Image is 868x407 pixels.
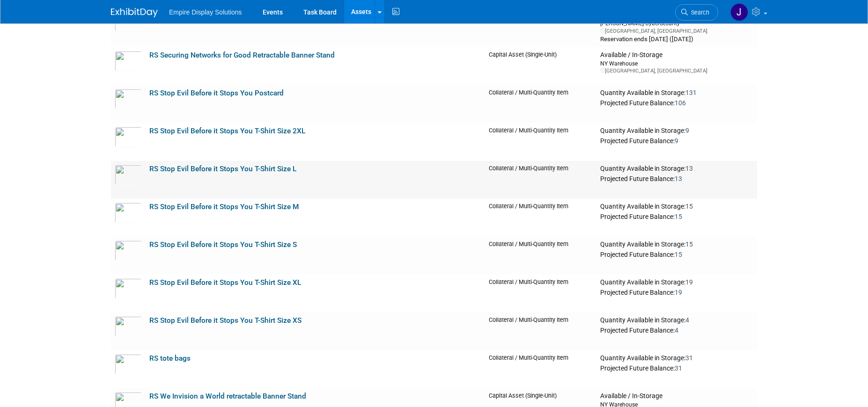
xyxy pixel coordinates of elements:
span: 13 [685,165,693,172]
td: Collateral / Multi-Quantity Item [485,123,596,161]
div: Quantity Available in Storage: [600,203,753,211]
span: 9 [685,127,689,134]
td: Collateral / Multi-Quantity Item [485,199,596,237]
div: Projected Future Balance: [600,249,753,259]
div: Quantity Available in Storage: [600,316,753,325]
a: RS Stop Evil Before it Stops You T-Shirt Size XL [149,278,301,287]
td: Collateral / Multi-Quantity Item [485,350,596,388]
div: Quantity Available in Storage: [600,165,753,173]
td: Collateral / Multi-Quantity Item [485,85,596,123]
div: Projected Future Balance: [600,97,753,108]
img: ExhibitDay [111,8,158,17]
div: Projected Future Balance: [600,135,753,145]
div: Available / In-Storage [600,51,753,59]
span: 15 [675,213,682,220]
td: Capital Asset (Single-Unit) [485,7,596,47]
div: Available / In-Storage [600,392,753,400]
div: Quantity Available in Storage: [600,89,753,97]
a: Search [675,4,718,21]
div: Projected Future Balance: [600,363,753,373]
div: Quantity Available in Storage: [600,127,753,135]
span: 15 [685,240,693,248]
div: Projected Future Balance: [600,287,753,297]
span: 15 [685,203,693,210]
td: Collateral / Multi-Quantity Item [485,161,596,199]
div: Projected Future Balance: [600,325,753,335]
a: RS Securing Networks for Good Retractable Banner Stand [149,51,335,59]
a: RS Stop Evil Before it Stops You T-Shirt Size XS [149,316,302,325]
span: 4 [675,327,678,334]
td: Collateral / Multi-Quantity Item [485,237,596,275]
div: [GEOGRAPHIC_DATA], [GEOGRAPHIC_DATA] [600,28,753,35]
div: Quantity Available in Storage: [600,354,753,363]
span: 31 [685,354,693,362]
img: Jane Paolucci [730,3,748,21]
div: NY Warehouse [600,59,753,67]
td: Collateral / Multi-Quantity Item [485,313,596,350]
div: Projected Future Balance: [600,211,753,221]
span: Search [688,9,709,16]
div: Quantity Available in Storage: [600,278,753,287]
div: [GEOGRAPHIC_DATA], [GEOGRAPHIC_DATA] [600,67,753,74]
div: Projected Future Balance: [600,173,753,183]
span: 13 [675,175,682,182]
div: Reservation ends [DATE] ([DATE]) [600,35,753,44]
a: RS Stop Evil Before it Stops You Postcard [149,89,284,97]
a: RS Stop Evil Before it Stops You T-Shirt Size L [149,165,296,173]
span: 19 [685,278,693,286]
span: 15 [675,251,682,258]
span: 19 [675,289,682,296]
td: Capital Asset (Single-Unit) [485,47,596,85]
span: 131 [685,89,697,96]
span: 9 [675,137,678,145]
span: Empire Display Solutions [169,8,242,16]
td: Collateral / Multi-Quantity Item [485,275,596,313]
div: Quantity Available in Storage: [600,240,753,249]
span: 4 [685,316,689,324]
a: RS tote bags [149,354,191,363]
span: 106 [675,99,686,107]
a: RS Stop Evil Before it Stops You T-Shirt Size S [149,240,297,249]
a: RS We Invision a World retractable Banner Stand [149,392,306,400]
a: RS Stop Evil Before it Stops You T-Shirt Size 2XL [149,127,305,135]
a: RS Stop Evil Before it Stops You T-Shirt Size M [149,203,299,211]
span: 31 [675,364,682,372]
